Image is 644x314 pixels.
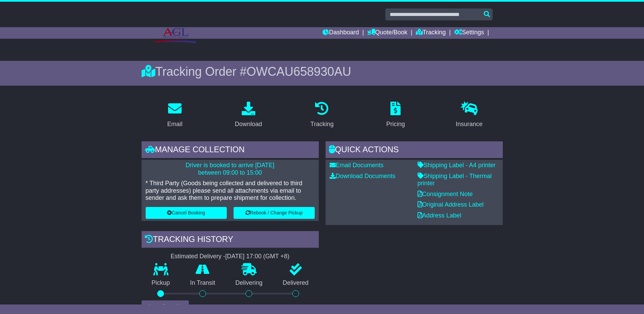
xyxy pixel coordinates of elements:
a: Address Label [418,212,461,219]
a: Original Address Label [418,201,484,208]
a: Email Documents [330,162,384,169]
a: Shipping Label - A4 printer [418,162,496,169]
a: Settings [454,27,484,39]
div: Email [167,120,182,129]
div: Manage collection [142,141,319,160]
a: Shipping Label - Thermal printer [418,173,492,187]
p: Pickup [142,279,180,287]
p: In Transit [180,279,225,287]
div: Estimated Delivery - [142,253,319,260]
a: Consignment Note [418,191,473,197]
a: Insurance [452,99,487,131]
a: Tracking [306,99,338,131]
a: Tracking [416,27,446,39]
div: Download [235,120,262,129]
p: Delivered [273,279,319,287]
button: Rebook / Change Pickup [234,207,315,219]
p: Driver is booked to arrive [DATE] between 09:00 to 15:00 [146,162,315,176]
div: Tracking history [142,231,319,249]
a: Pricing [382,99,409,131]
div: [DATE] 17:00 (GMT +8) [225,253,290,260]
p: Delivering [225,279,273,287]
a: Download Documents [330,173,395,179]
a: Email [163,99,187,131]
a: Dashboard [323,27,359,39]
button: Cancel Booking [146,207,227,219]
div: Tracking Order # [142,64,503,79]
a: Download [231,99,266,131]
p: * Third Party (Goods being collected and delivered to third party addresses) please send all atta... [146,180,315,202]
a: Quote/Book [367,27,407,39]
div: Insurance [456,120,483,129]
span: OWCAU658930AU [246,65,351,78]
div: Tracking [310,120,333,129]
div: Quick Actions [326,141,503,160]
div: Pricing [386,120,405,129]
button: View Full Tracking [142,300,189,312]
